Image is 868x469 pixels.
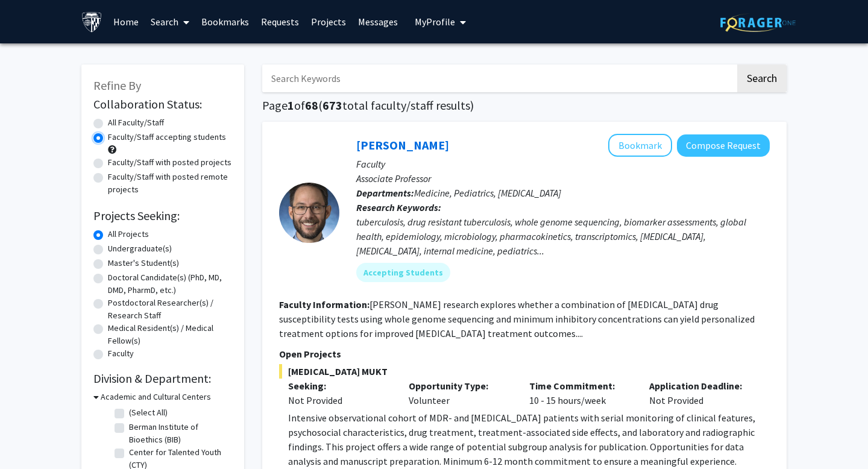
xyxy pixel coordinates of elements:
button: Add Jeffrey Tornheim to Bookmarks [608,134,672,157]
label: All Projects [108,228,149,241]
a: Bookmarks [195,1,255,43]
label: Faculty/Staff with posted remote projects [108,171,232,196]
a: Home [107,1,145,43]
label: (Select All) [129,406,168,419]
label: All Faculty/Staff [108,116,164,129]
p: Time Commitment: [529,379,632,393]
label: Doctoral Candidate(s) (PhD, MD, DMD, PharmD, etc.) [108,271,232,297]
b: Departments: [356,187,414,199]
label: Faculty/Staff with posted projects [108,156,231,169]
label: Faculty/Staff accepting students [108,131,226,143]
label: Master's Student(s) [108,257,179,269]
p: Opportunity Type: [409,379,511,393]
p: Application Deadline: [649,379,752,393]
mat-chip: Accepting Students [356,263,450,282]
label: Faculty [108,347,134,360]
button: Compose Request to Jeffrey Tornheim [677,134,770,157]
div: Not Provided [640,379,761,408]
a: [PERSON_NAME] [356,137,449,153]
img: ForagerOne Logo [720,13,796,32]
div: 10 - 15 hours/week [520,379,641,408]
span: Refine By [93,78,141,93]
a: Messages [352,1,404,43]
b: Faculty Information: [279,298,370,310]
p: Seeking: [288,379,391,393]
label: Undergraduate(s) [108,242,172,255]
p: Intensive observational cohort of MDR- and [MEDICAL_DATA] patients with serial monitoring of clin... [288,411,770,468]
input: Search Keywords [262,65,735,92]
div: Volunteer [400,379,520,408]
label: Berman Institute of Bioethics (BIB) [129,421,229,446]
p: Open Projects [279,347,770,361]
h2: Division & Department: [93,371,232,386]
span: My Profile [415,16,455,28]
b: Research Keywords: [356,201,441,213]
h2: Projects Seeking: [93,209,232,223]
a: Search [145,1,195,43]
p: Associate Professor [356,171,770,186]
div: Not Provided [288,393,391,408]
span: 1 [288,98,294,113]
span: 68 [305,98,318,113]
label: Medical Resident(s) / Medical Fellow(s) [108,322,232,347]
h3: Academic and Cultural Centers [101,391,211,403]
a: Projects [305,1,352,43]
a: Requests [255,1,305,43]
span: Medicine, Pediatrics, [MEDICAL_DATA] [414,187,561,199]
p: Faculty [356,157,770,171]
img: Johns Hopkins University Logo [81,11,102,33]
h2: Collaboration Status: [93,97,232,112]
h1: Page of ( total faculty/staff results) [262,98,787,113]
div: tuberculosis, drug resistant tuberculosis, whole genome sequencing, biomarker assessments, global... [356,215,770,258]
button: Search [737,65,787,92]
span: [MEDICAL_DATA] MUKT [279,364,770,379]
iframe: Chat [9,415,51,460]
fg-read-more: [PERSON_NAME] research explores whether a combination of [MEDICAL_DATA] drug susceptibility tests... [279,298,755,339]
label: Postdoctoral Researcher(s) / Research Staff [108,297,232,322]
span: 673 [322,98,342,113]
